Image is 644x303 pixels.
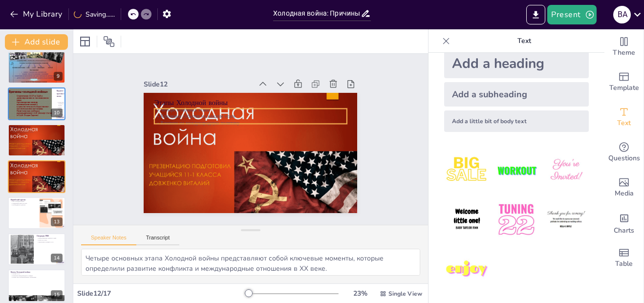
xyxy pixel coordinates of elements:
[615,259,633,269] span: Table
[7,6,66,22] button: My Library
[81,235,136,245] button: Speaker Notes
[11,168,63,170] p: Влияние на международную политику
[8,269,65,302] div: 15
[54,72,63,81] div: 9
[614,225,634,236] span: Charts
[11,166,63,168] p: Ключевые события на каждом этапе
[11,164,63,166] p: Четыре основных этапа
[8,197,65,229] div: 13
[11,162,63,165] p: Этапы Холодной войны
[11,202,37,204] p: Размещение ракет на Кубе
[444,49,589,78] div: Add a heading
[51,290,63,299] div: 15
[11,57,63,59] p: Ответ на советское влияние
[57,106,64,111] p: Конец монополии США
[11,130,63,131] p: Ключевые события на каждом этапе
[51,145,63,153] div: 11
[444,148,490,193] img: 1.jpeg
[494,148,539,193] img: 2.jpeg
[37,239,63,241] p: Ответ на угрозу
[51,217,63,226] div: 13
[103,36,115,47] span: Position
[444,82,589,107] div: Add a subheading
[11,271,63,274] p: Конец Холодной войны
[57,89,66,98] p: Ядерное противостояние
[494,197,539,242] img: 5.jpeg
[11,275,63,277] p: Изменение международного порядка
[51,254,63,262] div: 14
[158,88,351,118] p: Этапы Холодной войны
[526,5,545,24] button: Export to PowerPoint
[150,68,258,89] div: Slide 12
[454,29,595,53] p: Text
[157,103,349,130] p: Ключевые события на каждом этапе
[348,289,372,298] div: 23 %
[51,108,63,117] div: 10
[11,55,63,57] p: Военно-политический союз
[77,289,245,298] div: Slide 12 / 17
[444,197,490,242] img: 4.jpeg
[8,160,65,193] div: 12
[444,110,589,132] div: Add a little bit of body text
[604,205,644,240] div: Add charts and graphs
[11,128,63,130] p: Четыре основных этапа
[11,53,63,56] p: Создание НАТО
[615,188,634,199] span: Media
[604,100,644,135] div: Add text boxes
[617,118,631,129] span: Text
[8,87,65,120] div: 10
[11,200,37,202] p: Пик Холодной войны
[613,47,635,58] span: Theme
[8,233,65,265] div: 14
[51,181,63,190] div: 12
[388,290,422,298] span: Single View
[11,204,37,206] p: Необходимость диалога
[608,153,640,164] span: Questions
[11,273,63,275] p: Распад СССР
[604,29,644,65] div: Change the overall theme
[547,5,596,24] button: Present
[11,131,63,133] p: Влияние на международную политику
[37,235,63,238] p: Операция РЯН
[273,6,361,21] input: Insert title
[444,247,490,292] img: 7.jpeg
[543,197,589,242] img: 6.jpeg
[11,277,63,279] p: Новый этап в международных отношениях
[604,135,644,170] div: Get real-time input from your audience
[156,109,348,136] p: Влияние на международную политику
[8,51,65,84] div: 9
[604,170,644,205] div: Add images, graphics, shapes or video
[37,238,63,239] p: Предотвращение ядерного удара
[8,124,65,156] div: 11
[57,111,64,117] p: Гонка вооружений
[11,126,63,129] p: Этапы Холодной войны
[5,34,68,50] button: Add slide
[37,241,63,243] p: Укрепление позиций СССР
[604,65,644,100] div: Add ready made slides
[11,59,63,61] p: Коллективная безопасность
[609,83,639,93] span: Template
[613,5,631,24] button: B A
[158,96,350,123] p: Четыре основных этапа
[613,6,631,23] div: B A
[81,249,420,276] textarea: Четыре основных этапа Холодной войны представляют собой ключевые моменты, которые определили разв...
[604,240,644,276] div: Add a table
[543,148,589,193] img: 3.jpeg
[74,10,115,19] div: Saving......
[57,101,64,106] p: Испытания ядерной бомбы
[11,198,37,201] p: Карибский кризис
[77,34,93,49] div: Layout
[136,235,180,245] button: Transcript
